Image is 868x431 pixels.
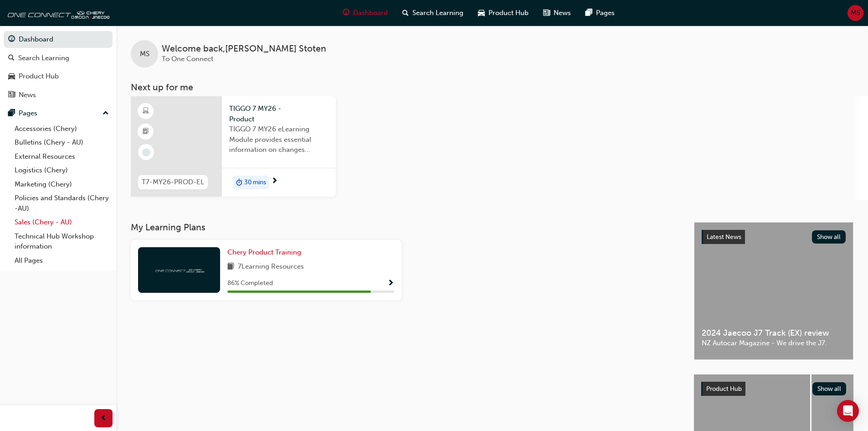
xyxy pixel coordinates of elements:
span: Product Hub [706,385,742,393]
span: TIGGO 7 MY26 - Product [229,104,329,124]
div: Product Hub [19,71,59,82]
span: Chery Product Training [227,248,301,256]
a: Latest NewsShow all [702,230,846,244]
h3: Next up for me [116,82,868,93]
span: pages-icon [586,7,592,19]
a: news-iconNews [536,4,578,22]
span: learningResourceType_ELEARNING-icon [143,105,149,117]
span: MS [140,49,149,59]
span: News [554,8,571,18]
span: Search Learning [412,8,463,18]
button: Pages [4,105,113,122]
span: prev-icon [100,413,107,424]
a: Technical Hub Workshop information [11,229,113,254]
a: Dashboard [4,31,113,48]
a: car-iconProduct Hub [471,4,536,22]
img: oneconnect [154,265,204,274]
a: Bulletins (Chery - AU) [11,135,113,150]
span: 7 Learning Resources [238,261,304,273]
span: learningRecordVerb_NONE-icon [142,148,150,156]
a: Logistics (Chery) [11,163,113,177]
span: 86 % Completed [227,278,273,289]
span: Product Hub [488,8,529,18]
a: Product HubShow all [701,382,846,396]
button: MS [847,5,863,21]
span: NZ Autocar Magazine - We drive the J7. [702,338,846,348]
span: T7-MY26-PROD-EL [142,177,204,187]
span: duration-icon [236,177,242,188]
span: Latest News [707,233,741,241]
span: search-icon [402,7,409,19]
span: Welcome back , [PERSON_NAME] Stoten [162,44,326,54]
a: External Resources [11,150,113,164]
button: Show all [812,382,847,395]
span: Dashboard [353,8,388,18]
span: pages-icon [8,109,15,118]
a: Sales (Chery - AU) [11,215,113,229]
span: Show Progress [387,280,394,288]
span: news-icon [543,7,550,19]
div: News [19,90,36,100]
div: Search Learning [18,53,69,63]
a: Latest NewsShow all2024 Jaecoo J7 Track (EX) reviewNZ Autocar Magazine - We drive the J7. [694,222,853,360]
div: Pages [19,108,37,119]
span: car-icon [8,73,15,81]
a: Chery Product Training [227,247,305,258]
span: guage-icon [8,36,15,44]
a: Accessories (Chery) [11,122,113,136]
a: Policies and Standards (Chery -AU) [11,191,113,215]
span: guage-icon [343,7,349,19]
button: Show Progress [387,278,394,289]
span: next-icon [271,177,278,186]
a: All Pages [11,254,113,268]
button: DashboardSearch LearningProduct HubNews [4,29,113,105]
span: 2024 Jaecoo J7 Track (EX) review [702,328,846,338]
a: Product Hub [4,68,113,85]
a: pages-iconPages [578,4,622,22]
span: 30 mins [244,177,266,188]
span: car-icon [478,7,485,19]
span: news-icon [8,91,15,99]
span: MS [851,8,860,18]
span: TIGGO 7 MY26 eLearning Module provides essential information on changes introduced with the new M... [229,124,329,155]
span: To One Connect [162,55,213,63]
span: booktick-icon [143,126,149,138]
a: T7-MY26-PROD-ELTIGGO 7 MY26 - ProductTIGGO 7 MY26 eLearning Module provides essential information... [131,96,336,197]
span: search-icon [8,54,15,62]
a: News [4,87,113,104]
span: Pages [596,8,615,18]
h3: My Learning Plans [131,222,679,233]
a: guage-iconDashboard [335,4,395,22]
button: Show all [812,230,846,244]
span: up-icon [103,108,109,119]
img: oneconnect [5,4,109,22]
div: Open Intercom Messenger [837,400,859,422]
a: Marketing (Chery) [11,177,113,192]
a: search-iconSearch Learning [395,4,471,22]
span: book-icon [227,261,234,273]
a: Search Learning [4,50,113,67]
